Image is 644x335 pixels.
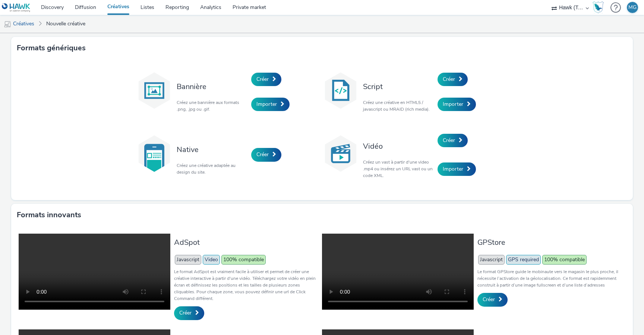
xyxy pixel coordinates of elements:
p: Créez un vast à partir d'une video .mp4 ou insérez un URL vast ou un code XML. [363,159,434,179]
a: Hawk Academy [593,1,607,13]
img: native.svg [136,135,173,172]
span: Importer [443,165,463,173]
p: Le format AdSpot est vraiment facile à utiliser et permet de créer une créative interactive à par... [174,268,318,302]
img: banner.svg [136,72,173,109]
a: Nouvelle créative [42,15,89,33]
h3: Vidéo [363,141,434,151]
span: 100% compatible [221,255,266,265]
a: Créer [477,293,508,306]
span: Créer [483,296,495,303]
span: Importer [443,101,463,108]
a: Créer [174,306,204,320]
p: Le format GPStore guide le mobinaute vers le magasin le plus proche, il nécessite l’activation de... [477,268,622,288]
a: Importer [438,98,476,111]
a: Importer [251,98,290,111]
a: Créer [438,134,468,147]
img: Hawk Academy [593,1,604,13]
span: Créer [256,76,269,83]
div: MG [628,2,637,13]
img: code.svg [322,72,359,109]
img: mobile [4,20,11,28]
h3: Formats génériques [17,42,86,54]
span: Créer [256,151,269,158]
h3: Script [363,82,434,92]
span: Video [203,255,220,265]
span: Javascript [478,255,505,265]
h3: Bannière [177,82,247,92]
span: Importer [256,101,277,108]
img: video.svg [322,135,359,172]
p: Créez une créative adaptée au design du site. [177,162,247,176]
p: Créez une créative en HTML5 / javascript ou MRAID (rich media). [363,99,434,113]
span: Javascript [175,255,201,265]
a: Importer [438,162,476,176]
span: Créer [179,309,192,316]
h3: AdSpot [174,237,318,247]
span: Créer [443,76,455,83]
h3: Native [177,145,247,155]
img: undefined Logo [2,3,31,12]
a: Créer [251,73,281,86]
span: Créer [443,137,455,144]
p: Créez une bannière aux formats .png, .jpg ou .gif. [177,99,247,113]
a: Créer [251,148,281,161]
a: Créer [438,73,468,86]
h3: GPStore [477,237,622,247]
span: GPS required [506,255,541,265]
h3: Formats innovants [17,209,81,221]
span: 100% compatible [542,255,587,265]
